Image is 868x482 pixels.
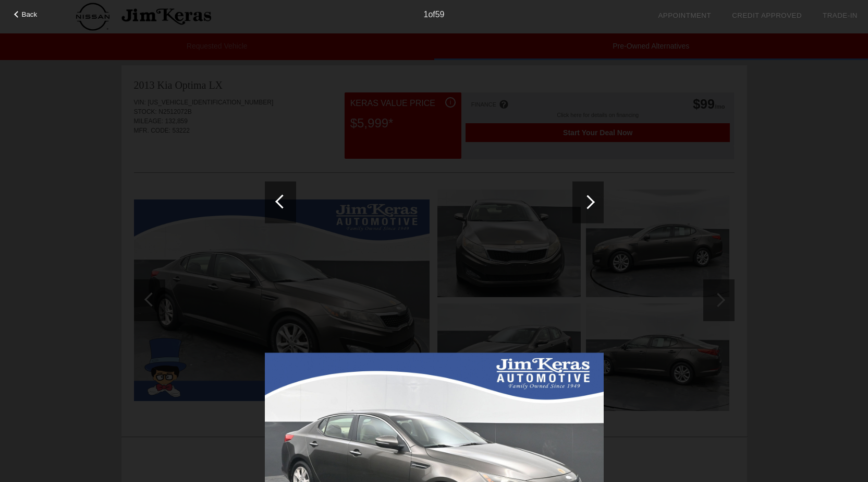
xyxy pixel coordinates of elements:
a: Appointment [658,11,711,19]
span: 59 [435,10,445,19]
a: Credit Approved [732,11,802,19]
a: Trade-In [823,11,858,19]
span: 1 [423,10,428,19]
span: Back [22,10,38,18]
